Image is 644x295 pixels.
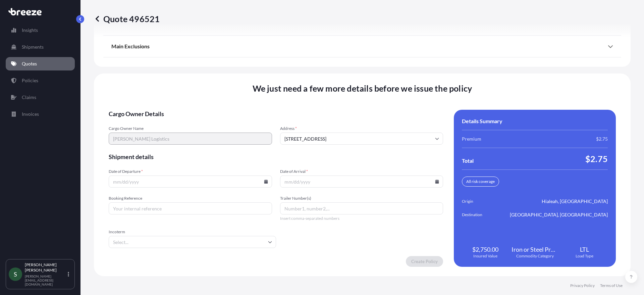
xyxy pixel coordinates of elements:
span: Main Exclusions [111,43,150,50]
a: Invoices [6,107,75,121]
a: Shipments [6,40,75,54]
p: Claims [22,94,36,101]
p: Insights [22,27,38,34]
span: Booking Reference [109,196,272,201]
p: Policies [22,77,38,84]
input: Your internal reference [109,202,272,214]
span: Shipment details [109,153,443,161]
span: $2,750.00 [472,245,498,253]
span: Trailer Number(s) [280,196,443,201]
input: mm/dd/yyyy [109,176,272,188]
span: Insured Value [473,253,497,259]
input: Cargo owner address [280,133,443,145]
input: Select... [109,236,276,248]
span: We just need a few more details before we issue the policy [253,83,472,94]
span: $2.75 [596,136,608,142]
a: Policies [6,74,75,87]
a: Insights [6,23,75,37]
span: Incoterm [109,229,276,235]
span: Premium [462,136,481,142]
span: Hialeah, [GEOGRAPHIC_DATA] [542,198,608,205]
p: Shipments [22,44,44,50]
span: [GEOGRAPHIC_DATA], [GEOGRAPHIC_DATA] [510,211,608,218]
span: Commodity Category [516,253,554,259]
span: Total [462,157,474,164]
a: Claims [6,91,75,104]
p: Quote 496521 [94,13,160,24]
span: Origin [462,198,499,205]
span: Date of Arrival [280,169,443,174]
a: Quotes [6,57,75,70]
span: Load Type [576,253,593,259]
p: Invoices [22,111,39,117]
p: [PERSON_NAME][EMAIL_ADDRESS][DOMAIN_NAME] [25,274,66,286]
span: Iron or Steel Products [512,245,558,253]
span: Destination [462,211,499,218]
span: $2.75 [585,153,608,164]
span: LTL [580,245,589,253]
p: [PERSON_NAME] [PERSON_NAME] [25,262,66,273]
span: Date of Departure [109,169,272,174]
button: Create Policy [406,256,443,267]
p: Create Policy [411,258,438,265]
p: Quotes [22,60,37,67]
span: S [14,271,17,278]
a: Privacy Policy [570,283,595,288]
input: mm/dd/yyyy [280,176,443,188]
div: All risk coverage [462,177,499,187]
a: Terms of Use [600,283,623,288]
span: Details Summary [462,118,502,125]
span: Insert comma-separated numbers [280,216,443,221]
div: Main Exclusions [111,38,613,54]
span: Address [280,126,443,131]
span: Cargo Owner Details [109,110,443,118]
span: Cargo Owner Name [109,126,272,131]
input: Number1, number2,... [280,202,443,214]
